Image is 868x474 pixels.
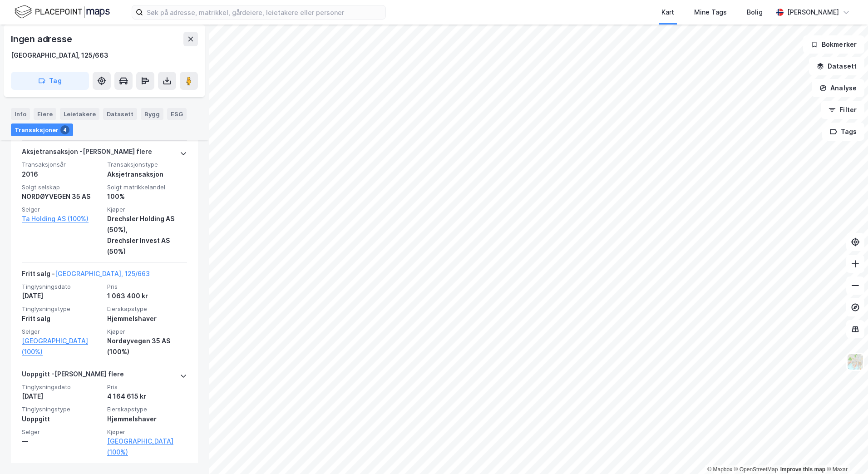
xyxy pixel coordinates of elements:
[747,7,763,18] div: Bolig
[22,369,124,383] div: Uoppgitt - [PERSON_NAME] flere
[107,336,187,357] div: Nordøyvegen 35 AS (100%)
[107,161,187,168] span: Transaksjonstype
[707,466,732,473] a: Mapbox
[107,213,187,235] div: Drechsler Holding AS (50%),
[11,32,74,46] div: Ingen adresse
[22,161,102,168] span: Transaksjonsår
[22,183,102,191] span: Solgt selskap
[55,270,150,277] a: [GEOGRAPHIC_DATA], 125/663
[809,57,864,75] button: Datasett
[661,7,674,18] div: Kart
[22,268,150,283] div: Fritt salg -
[107,414,187,425] div: Hjemmelshaver
[107,405,187,413] span: Eierskapstype
[60,108,99,120] div: Leietakere
[22,191,102,202] div: NORDØYVEGEN 35 AS
[22,383,102,391] span: Tinglysningsdato
[11,123,73,136] div: Transaksjoner
[823,430,868,474] div: Kontrollprogram for chat
[22,206,102,213] span: Selger
[823,430,868,474] iframe: Chat Widget
[22,283,102,291] span: Tinglysningsdato
[11,50,108,61] div: [GEOGRAPHIC_DATA], 125/663
[11,108,30,120] div: Info
[22,305,102,313] span: Tinglysningstype
[787,7,839,18] div: [PERSON_NAME]
[22,436,102,447] div: —
[11,72,89,90] button: Tag
[103,108,137,120] div: Datasett
[15,4,110,20] img: logo.f888ab2527a4732fd821a326f86c7f29.svg
[107,169,187,180] div: Aksjetransaksjon
[107,283,187,291] span: Pris
[107,291,187,301] div: 1 063 400 kr
[22,213,102,224] a: Ta Holding AS (100%)
[734,466,778,473] a: OpenStreetMap
[22,336,102,357] a: [GEOGRAPHIC_DATA] (100%)
[107,436,187,458] a: [GEOGRAPHIC_DATA] (100%)
[107,183,187,191] span: Solgt matrikkelandel
[22,414,102,425] div: Uoppgitt
[22,291,102,301] div: [DATE]
[60,125,69,134] div: 4
[107,235,187,257] div: Drechsler Invest AS (50%)
[22,146,152,161] div: Aksjetransaksjon - [PERSON_NAME] flere
[780,466,825,473] a: Improve this map
[167,108,187,120] div: ESG
[22,328,102,336] span: Selger
[141,108,163,120] div: Bygg
[821,101,864,119] button: Filter
[22,313,102,324] div: Fritt salg
[107,313,187,324] div: Hjemmelshaver
[822,123,864,141] button: Tags
[22,405,102,413] span: Tinglysningstype
[803,35,864,54] button: Bokmerker
[107,305,187,313] span: Eierskapstype
[22,428,102,436] span: Selger
[847,353,864,370] img: Z
[107,206,187,213] span: Kjøper
[22,391,102,402] div: [DATE]
[812,79,864,97] button: Analyse
[694,7,727,18] div: Mine Tags
[34,108,56,120] div: Eiere
[22,169,102,180] div: 2016
[107,383,187,391] span: Pris
[107,328,187,336] span: Kjøper
[107,391,187,402] div: 4 164 615 kr
[143,5,385,19] input: Søk på adresse, matrikkel, gårdeiere, leietakere eller personer
[107,191,187,202] div: 100%
[107,428,187,436] span: Kjøper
